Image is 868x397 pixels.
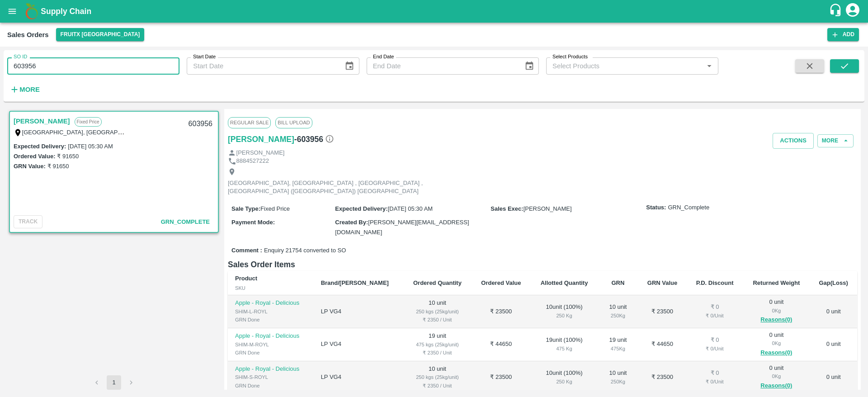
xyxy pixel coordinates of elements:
[236,157,269,165] p: 8884527222
[612,279,625,286] b: GRN
[817,134,854,147] button: More
[750,381,803,391] button: Reasons(0)
[521,57,538,75] button: Choose date
[668,203,709,212] span: GRN_Complete
[773,133,814,149] button: Actions
[75,117,102,127] p: Fixed Price
[294,133,334,146] h6: - 603956
[23,2,41,20] img: logo
[605,303,631,320] div: 10 unit
[341,57,358,75] button: Choose date
[228,179,431,196] p: [GEOGRAPHIC_DATA], [GEOGRAPHIC_DATA] , [GEOGRAPHIC_DATA] , [GEOGRAPHIC_DATA] ([GEOGRAPHIC_DATA]) ...
[472,295,531,328] td: ₹ 23500
[605,312,631,320] div: 250 Kg
[638,295,686,328] td: ₹ 23500
[193,53,216,61] label: Start Date
[541,279,588,286] b: Allotted Quantity
[810,328,857,361] td: 0 unit
[388,205,433,212] span: [DATE] 05:30 AM
[314,361,403,394] td: LP VG4
[750,348,803,358] button: Reasons(0)
[47,163,69,170] label: ₹ 91650
[235,365,307,373] p: Apple - Royal - Delicious
[19,86,40,93] strong: More
[187,57,337,75] input: Start Date
[410,340,464,349] div: 475 kgs (25kg/unit)
[819,279,848,286] b: Gap(Loss)
[413,279,462,286] b: Ordered Quantity
[321,279,389,286] b: Brand/[PERSON_NAME]
[694,345,736,353] div: ₹ 0 / Unit
[41,5,829,18] a: Supply Chain
[335,205,387,212] label: Expected Delivery :
[314,295,403,328] td: LP VG4
[403,328,472,361] td: 19 unit
[410,349,464,357] div: ₹ 2350 / Unit
[235,373,307,381] div: SHIM-S-ROYL
[228,117,271,128] span: Regular Sale
[694,378,736,386] div: ₹ 0 / Unit
[750,331,803,358] div: 0 unit
[538,303,591,320] div: 10 unit ( 100 %)
[231,205,260,212] label: Sale Type :
[235,332,307,340] p: Apple - Royal - Delicious
[235,275,257,282] b: Product
[335,219,469,236] span: [PERSON_NAME][EMAIL_ADDRESS][DOMAIN_NAME]
[829,3,844,19] div: customer-support
[235,284,307,292] div: SKU
[107,375,121,390] button: page 1
[538,345,591,353] div: 475 Kg
[750,307,803,315] div: 0 Kg
[231,219,275,226] label: Payment Mode :
[646,203,666,212] label: Status:
[750,364,803,391] div: 0 unit
[183,113,218,135] div: 603956
[14,153,55,160] label: Ordered Value:
[647,279,677,286] b: GRN Value
[275,117,312,128] span: Bill Upload
[696,279,734,286] b: P.D. Discount
[810,361,857,394] td: 0 unit
[410,307,464,316] div: 250 kgs (25kg/unit)
[228,258,857,271] h6: Sales Order Items
[7,57,179,75] input: Enter SO ID
[235,340,307,349] div: SHIM-M-ROYL
[14,163,46,170] label: GRN Value:
[549,60,701,72] input: Select Products
[538,336,591,353] div: 19 unit ( 100 %)
[373,53,394,61] label: End Date
[538,312,591,320] div: 250 Kg
[605,378,631,386] div: 250 Kg
[314,328,403,361] td: LP VG4
[605,345,631,353] div: 475 Kg
[605,369,631,386] div: 10 unit
[694,312,736,320] div: ₹ 0 / Unit
[228,133,294,146] a: [PERSON_NAME]
[22,128,410,136] label: [GEOGRAPHIC_DATA], [GEOGRAPHIC_DATA] , [GEOGRAPHIC_DATA] , [GEOGRAPHIC_DATA] ([GEOGRAPHIC_DATA]) ...
[235,349,307,357] div: GRN Done
[694,336,736,345] div: ₹ 0
[703,60,715,72] button: Open
[750,339,803,347] div: 0 Kg
[14,115,70,127] a: [PERSON_NAME]
[538,369,591,386] div: 10 unit ( 100 %)
[410,382,464,390] div: ₹ 2350 / Unit
[235,307,307,316] div: SHIM-L-ROYL
[410,373,464,381] div: 250 kgs (25kg/unit)
[235,316,307,324] div: GRN Done
[810,295,857,328] td: 0 unit
[7,29,49,41] div: Sales Orders
[2,1,23,22] button: open drawer
[335,219,368,226] label: Created By :
[403,361,472,394] td: 10 unit
[552,53,588,61] label: Select Products
[844,2,861,21] div: account of current user
[524,205,572,212] span: [PERSON_NAME]
[88,375,140,390] nav: pagination navigation
[827,28,859,41] button: Add
[538,378,591,386] div: 250 Kg
[750,298,803,325] div: 0 unit
[56,28,145,41] button: Select DC
[235,299,307,307] p: Apple - Royal - Delicious
[260,205,290,212] span: Fixed Price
